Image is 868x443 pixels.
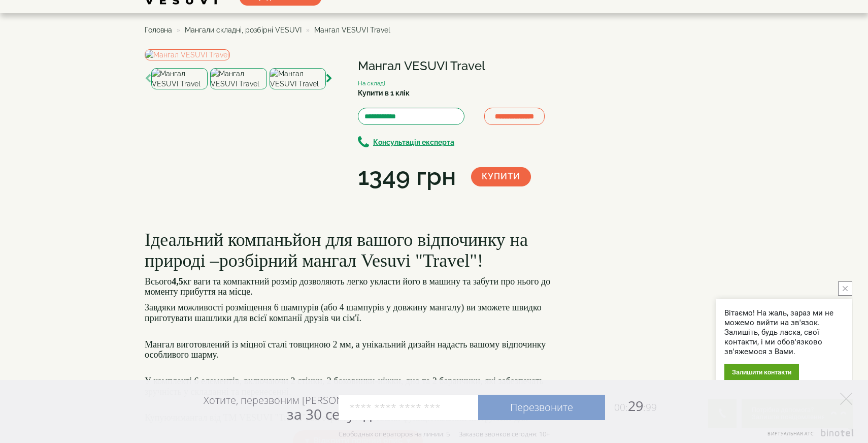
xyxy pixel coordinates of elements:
[210,68,266,89] img: Мангал VESUVI Travel
[373,138,454,146] b: Консультація експерта
[287,404,378,424] span: за 30 секунд?
[358,59,571,73] h1: Мангал VESUVI Travel
[478,395,605,420] a: Перезвоните
[339,430,550,438] div: Свободных операторов на линии: 5 Заказов звонков сегодня: 10+
[145,26,172,34] a: Головна
[643,401,657,414] span: :99
[145,339,546,360] font: Мангал виготовлений із міцної сталі товщиною 2 мм, а унікальний дизайн надасть вашому відпочинку ...
[358,88,410,98] label: Купити в 1 клік
[358,80,385,87] small: На складі
[724,364,799,381] div: Залишити контакти
[270,68,326,89] img: Мангал VESUVI Travel
[151,68,208,89] img: Мангал VESUVI Travel
[145,302,542,323] font: Завдяки можливості розміщення 6 шампурів (або 4 шампурів у довжину мангалу) ви зможете швидко при...
[145,276,550,297] font: Всього кг ваги та компактний розмір дозволяють легко укласти його в машину та забути про нього до...
[172,276,183,287] b: 4,5
[204,394,378,422] div: Хотите, перезвоним [PERSON_NAME]
[145,230,528,271] font: Ідеальний компаньйон для вашого відпочинку на природі – !
[761,429,855,443] a: Виртуальная АТС
[145,376,544,397] font: У комплекті 6 елементів, включаючи 2 стінки, 2 боковинки-ніжки, дно та 2 баранчики, які забезпеча...
[614,401,628,414] span: 00:
[724,308,844,357] div: Вітаємо! На жаль, зараз ми не можемо вийти на зв'язок. Залишіть, будь ласка, свої контакти, і ми ...
[767,430,814,437] span: Виртуальная АТС
[605,396,657,415] span: 29
[219,250,477,271] span: розбірний мангал Vesuvi "Travel"
[838,281,852,296] button: close button
[185,26,302,34] a: Мангали складні, розбірні VESUVI
[145,49,230,60] img: Мангал VESUVI Travel
[314,26,390,34] span: Мангал VESUVI Travel
[471,167,531,186] button: Купити
[358,160,456,194] div: 1349 грн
